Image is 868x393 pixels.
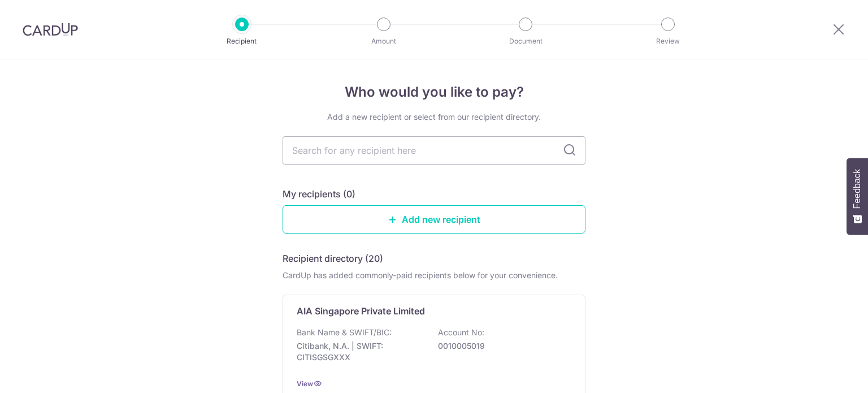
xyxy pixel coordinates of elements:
p: 0010005019 [438,340,565,352]
h4: Who would you like to pay? [283,82,585,102]
p: AIA Singapore Private Limited [297,304,425,318]
img: CardUp [23,23,78,36]
p: Review [626,36,710,47]
div: Add a new recipient or select from our recipient directory. [283,111,585,123]
p: Account No: [438,327,484,338]
iframe: Opens a widget where you can find more information [796,359,857,387]
p: Document [484,36,567,47]
p: Recipient [200,36,284,47]
a: View [297,379,313,388]
input: Search for any recipient here [283,136,585,165]
a: Add new recipient [283,205,585,234]
p: Bank Name & SWIFT/BIC: [297,327,392,338]
h5: My recipients (0) [283,187,355,201]
button: Feedback - Show survey [847,158,868,235]
p: Citibank, N.A. | SWIFT: CITISGSGXXX [297,340,423,363]
h5: Recipient directory (20) [283,252,383,265]
span: Feedback [852,169,862,209]
p: Amount [342,36,426,47]
div: CardUp has added commonly-paid recipients below for your convenience. [283,270,585,281]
